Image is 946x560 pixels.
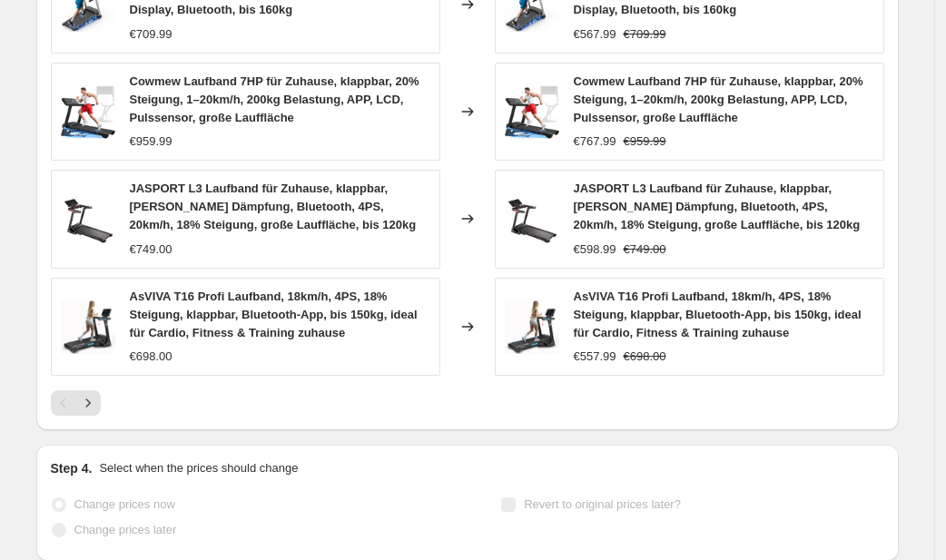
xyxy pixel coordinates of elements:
button: Next [75,390,101,416]
p: Select when the prices should change [99,459,298,477]
div: €698.00 [130,348,172,366]
span: AsVIVA T16 Profi Laufband, 18km/h, 4PS, 18% Steigung, klappbar, Bluetooth-App, bis 150kg, ideal f... [130,290,418,339]
div: €598.99 [574,241,616,259]
span: Cowmew Laufband 7HP für Zuhause, klappbar, 20% Steigung, 1–20km/h, 200kg Belastung, APP, LCD, Pul... [130,74,419,124]
strike: €959.99 [624,133,666,151]
div: €557.99 [574,348,616,366]
span: Change prices later [74,523,177,536]
div: €959.99 [130,133,172,151]
strike: €698.00 [624,348,666,366]
span: Change prices now [74,497,175,511]
div: €749.00 [130,241,172,259]
img: 61Yh_y0o1VL_80x.jpg [61,192,115,246]
span: JASPORT L3 Laufband für Zuhause, klappbar, [PERSON_NAME] Dämpfung, Bluetooth, 4PS, 20km/h, 18% St... [130,182,417,231]
img: 612IIsGqzyL_80x.jpg [61,84,115,139]
span: Cowmew Laufband 7HP für Zuhause, klappbar, 20% Steigung, 1–20km/h, 200kg Belastung, APP, LCD, Pul... [574,74,863,124]
img: 612IIsGqzyL_80x.jpg [505,84,559,139]
img: 71o8DzNyn0L_80x.jpg [505,300,559,354]
div: €767.99 [574,133,616,151]
strike: €749.00 [624,241,666,259]
span: AsVIVA T16 Profi Laufband, 18km/h, 4PS, 18% Steigung, klappbar, Bluetooth-App, bis 150kg, ideal f... [574,290,862,339]
img: 61Yh_y0o1VL_80x.jpg [505,192,559,246]
img: 71o8DzNyn0L_80x.jpg [61,300,115,354]
div: €709.99 [130,25,172,44]
nav: Pagination [51,390,101,416]
span: Revert to original prices later? [524,497,681,511]
h2: Step 4. [51,459,93,477]
span: JASPORT L3 Laufband für Zuhause, klappbar, [PERSON_NAME] Dämpfung, Bluetooth, 4PS, 20km/h, 18% St... [574,182,861,231]
div: €567.99 [574,25,616,44]
strike: €709.99 [624,25,666,44]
